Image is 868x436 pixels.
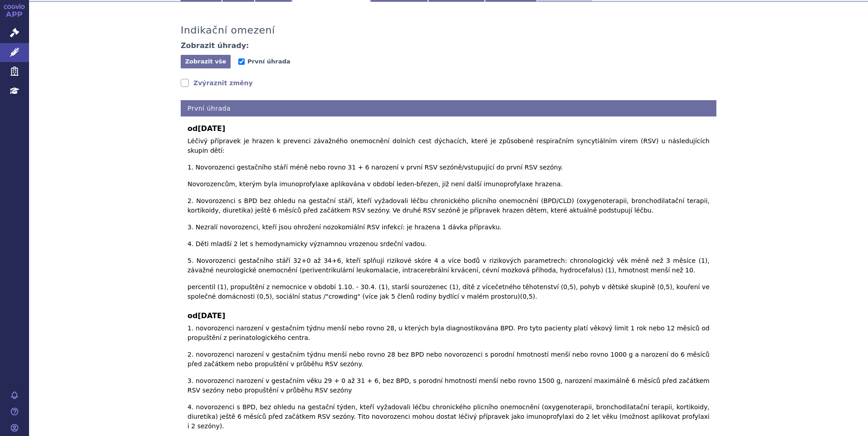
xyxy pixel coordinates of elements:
span: [DATE] [197,311,225,320]
span: Zobrazit vše [185,58,227,65]
p: Léčivý přípravek je hrazen k prevenci závažného onemocnění dolních cest dýchacích, které je způso... [187,136,710,301]
input: První úhrada [238,58,245,65]
button: Zobrazit vše [181,55,231,68]
h4: Zobrazit úhrady: [181,41,249,50]
a: Zvýraznit změny [181,78,253,87]
h4: První úhrada [181,100,716,117]
b: od [187,310,710,321]
span: První úhrada [247,58,290,65]
h3: Indikační omezení [181,24,275,36]
b: od [187,123,710,134]
span: [DATE] [197,124,225,133]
